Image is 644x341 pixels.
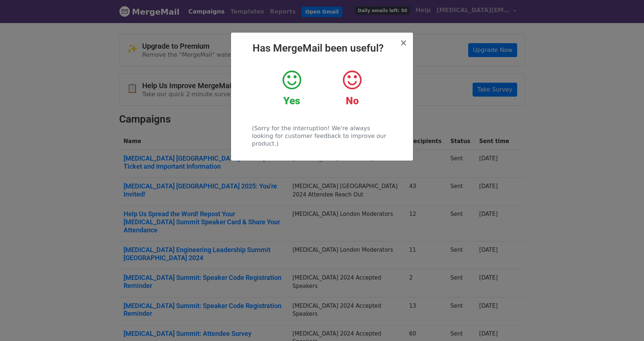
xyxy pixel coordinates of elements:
strong: No [346,95,359,107]
span: × [400,38,407,48]
h2: Has MergeMail been useful? [237,42,407,55]
p: (Sorry for the interruption! We're always looking for customer feedback to improve our product.) [252,124,392,147]
a: No [327,69,377,107]
a: Yes [267,69,317,107]
strong: Yes [283,95,300,107]
button: Close [400,38,407,47]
